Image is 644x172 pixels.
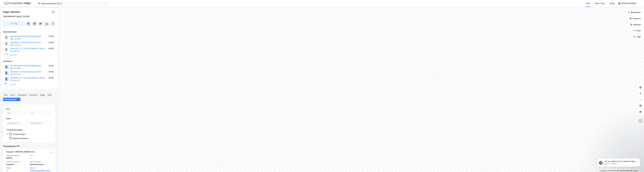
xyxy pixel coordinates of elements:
div: 913 532 627 [10,50,20,52]
div: [GEOGRAPHIC_DATA], 212/155 [3,15,30,18]
span: Selger [6,167,28,169]
div: 994 767 240 [10,44,21,46]
div: 989 978 888 [10,67,20,69]
a: OpenStreetMap [607,170,619,172]
span: Tinglysningstype [6,161,28,163]
div: Aksjetransaksjon [13,137,28,140]
div: Bygg [39,93,46,97]
button: Bokmerker [626,10,643,15]
div: Transaksjoner [3,98,20,101]
div: Mine Tags [595,2,604,5]
div: Transaksjonstype [6,128,22,131]
div: ESG [47,93,52,97]
div: Bolig [610,2,615,5]
div: 11.11% [48,41,54,44]
button: Filter [631,28,643,33]
a: Improve this map [619,170,632,172]
div: Kart [586,2,590,5]
div: Uoppgitt - [PERSON_NAME] flere [6,150,35,154]
a: Mapbox [599,170,606,172]
div: 913 532 627 [10,79,20,81]
span: Pris [30,154,52,157]
input: DD.MM.YYYY [6,121,29,125]
div: 11.11% [48,64,54,67]
input: Fra [6,111,29,115]
button: Tags [631,34,643,39]
div: Info [3,93,8,97]
div: Datasett [29,93,38,97]
img: Z [638,119,643,123]
div: Pris [6,108,10,111]
span: Tinglysningsdato [6,154,28,157]
div: Gårdeiere [3,60,55,63]
input: Søk på adresse, matrikkel, gårdeiere, leietakere eller personer [40,2,105,5]
input: DD.MM.YYYY [30,121,52,125]
div: 11.11% [48,47,54,50]
div: Dato [6,117,11,120]
span: Kjøper [30,167,52,169]
div: Hjemmelshaver [3,30,55,33]
div: Transaksjoner (11) [3,145,55,148]
div: [DATE] [6,157,28,160]
div: Eiere [9,93,16,97]
div: 11 [17,98,19,101]
button: Tag [3,21,25,26]
div: — [30,157,52,160]
div: 989 978 888 [10,38,20,40]
div: 11.11% [48,76,54,79]
div: Uoppgitt [6,163,28,166]
input: Til [30,111,52,115]
span: Eierskapstype [30,161,52,163]
div: [PERSON_NAME] [621,2,636,5]
iframe: Intercom notifications message [593,153,644,171]
div: Leietakere [17,93,28,97]
div: Hjemmelshaver [30,163,52,166]
button: Analyse [628,22,643,27]
div: Ingen adresse [3,10,21,14]
div: 11.11% [48,70,54,73]
img: logo.f888ab2527a4732fd821a326f86c7f29.svg [4,1,31,6]
div: Tinglysninger [13,133,25,135]
button: Datasett [627,16,643,21]
div: 994 767 240 [10,73,21,75]
div: 11.11% [48,35,54,38]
